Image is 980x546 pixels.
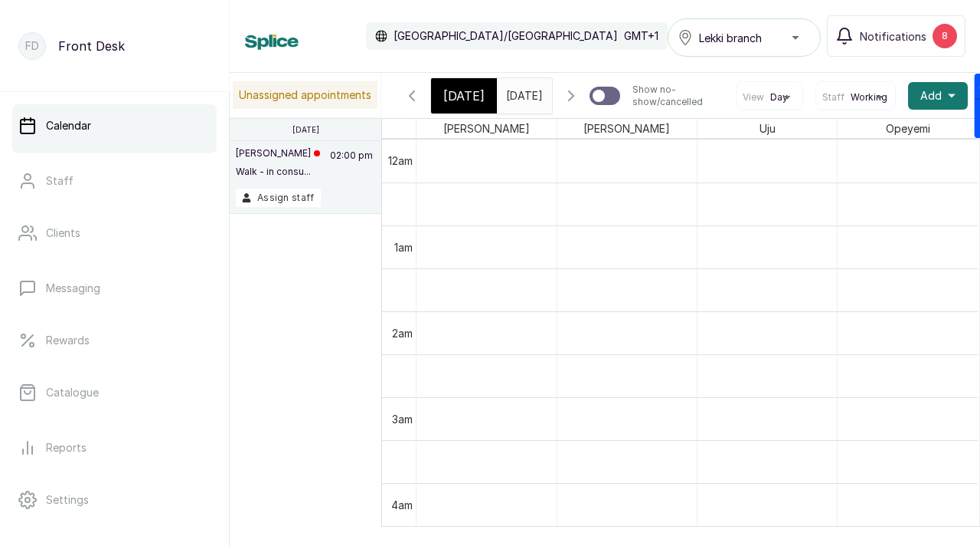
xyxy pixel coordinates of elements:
div: 3am [389,411,416,427]
p: Reports [46,440,87,456]
a: Reports [12,426,217,469]
p: Walk - in consu... [236,166,320,178]
span: Staff [822,91,844,104]
div: 12am [385,153,416,169]
p: Settings [46,492,89,508]
span: [PERSON_NAME] [580,119,673,138]
p: Show no-show/cancelled [632,84,724,108]
a: Staff [12,160,217,202]
p: 02:00 pm [328,147,375,189]
span: Day [770,91,788,104]
span: [DATE] [443,87,485,105]
p: GMT+1 [624,28,658,44]
div: 4am [388,497,416,513]
div: [DATE] [431,78,497,113]
p: Messaging [46,281,100,296]
span: Add [920,88,942,104]
span: Opeyemi [883,119,933,138]
button: Notifications8 [827,15,965,57]
a: Calendar [12,104,217,147]
p: Unassigned appointments [233,81,377,109]
button: Lekki branch [668,18,821,57]
p: Catalogue [46,385,99,400]
button: Add [908,82,968,110]
span: Lekki branch [699,30,762,46]
p: Front Desk [58,37,125,55]
p: Clients [46,225,80,241]
a: Messaging [12,267,217,310]
span: View [743,91,764,104]
p: Rewards [46,333,90,348]
button: StaffWorking [822,91,889,104]
button: Assign staff [236,189,321,207]
a: Catalogue [12,371,217,414]
a: Clients [12,212,217,255]
p: Staff [46,173,73,189]
div: 1am [391,239,416,255]
a: Settings [12,479,217,521]
p: [DATE] [292,125,319,134]
span: Notifications [860,28,926,44]
p: Calendar [46,118,91,133]
div: 8 [933,24,957,48]
span: Uju [756,119,779,138]
div: 2am [389,325,416,341]
span: Working [851,91,887,104]
button: ViewDay [743,91,796,104]
p: [PERSON_NAME] [236,147,320,160]
a: Rewards [12,319,217,362]
p: [GEOGRAPHIC_DATA]/[GEOGRAPHIC_DATA] [394,28,618,44]
p: FD [25,38,39,54]
span: [PERSON_NAME] [440,119,533,138]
